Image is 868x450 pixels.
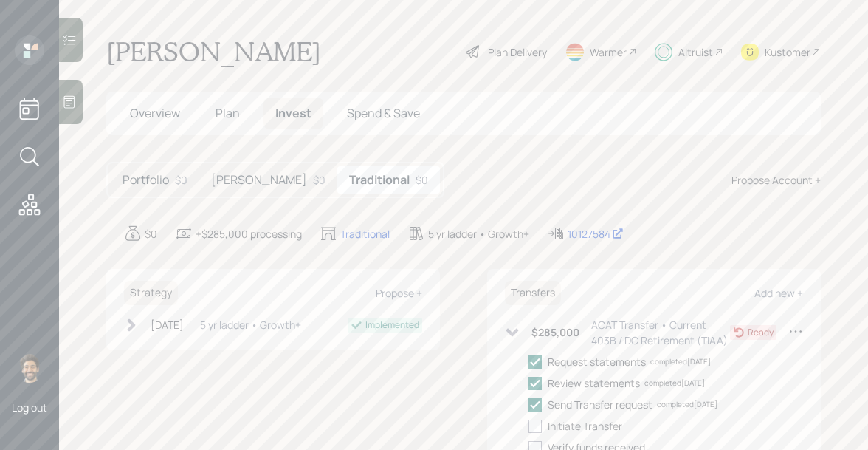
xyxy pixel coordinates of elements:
div: Traditional [340,226,390,242]
img: eric-schwartz-headshot.png [15,353,44,383]
div: Ready [748,326,774,339]
div: Send Transfer request [548,397,652,412]
div: Kustomer [765,44,810,60]
h6: Strategy [124,281,178,305]
div: $0 [313,172,325,188]
span: Spend & Save [347,105,420,121]
h5: Portfolio [123,173,169,187]
div: Propose + [376,286,422,300]
div: Warmer [590,44,627,60]
h5: [PERSON_NAME] [211,173,307,187]
div: Add new + [754,286,803,300]
h6: $285,000 [531,327,579,339]
span: Overview [130,105,180,121]
div: Initiate Transfer [548,418,622,434]
h1: [PERSON_NAME] [106,35,321,68]
div: completed [DATE] [650,356,711,367]
div: Implemented [365,318,419,332]
div: $0 [145,226,157,242]
span: Invest [275,105,311,121]
div: [DATE] [151,317,184,333]
div: $0 [175,172,187,188]
div: +$285,000 processing [196,226,302,242]
div: $0 [416,172,428,188]
div: completed [DATE] [657,399,717,410]
div: Request statements [548,354,646,369]
div: Altruist [678,44,713,60]
span: Plan [216,105,240,121]
h6: Transfers [505,281,561,305]
div: 5 yr ladder • Growth+ [428,226,529,242]
div: 5 yr ladder • Growth+ [200,317,301,333]
div: Plan Delivery [488,44,547,60]
div: Review statements [548,375,640,391]
h5: Traditional [349,173,410,187]
div: completed [DATE] [644,378,705,389]
div: Propose Account + [731,172,821,188]
div: ACAT Transfer • Current 403B / DC Retirement (TIAA) [591,317,730,348]
div: 10127584 [568,226,624,242]
div: Log out [12,400,47,415]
